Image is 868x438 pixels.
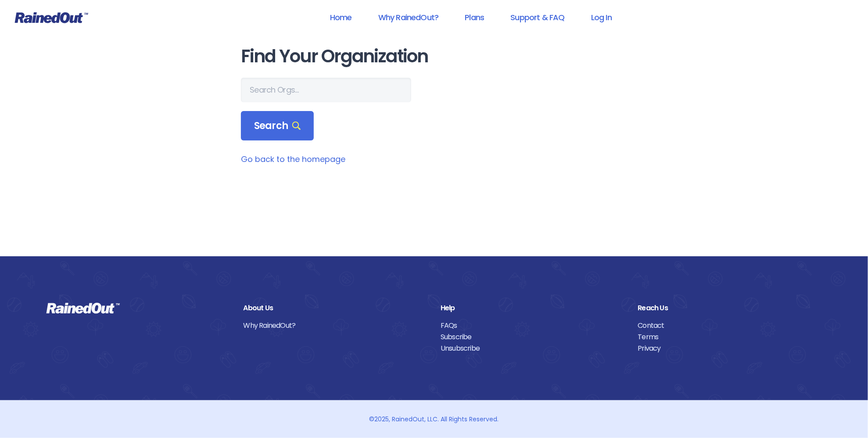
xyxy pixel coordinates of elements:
[319,7,363,27] a: Home
[638,320,822,331] a: Contact
[441,343,625,354] a: Unsubscribe
[441,302,625,314] div: Help
[241,111,314,141] div: Search
[241,47,627,66] h1: Find Your Organization
[638,331,822,343] a: Terms
[441,320,625,331] a: FAQs
[367,7,450,27] a: Why RainedOut?
[453,7,495,27] a: Plans
[244,302,428,314] div: About Us
[638,302,822,314] div: Reach Us
[241,78,411,102] input: Search Orgs…
[638,343,822,354] a: Privacy
[499,7,576,27] a: Support & FAQ
[244,320,428,331] a: Why RainedOut?
[254,120,301,132] span: Search
[241,154,345,165] a: Go back to the homepage
[580,7,623,27] a: Log In
[441,331,625,343] a: Subscribe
